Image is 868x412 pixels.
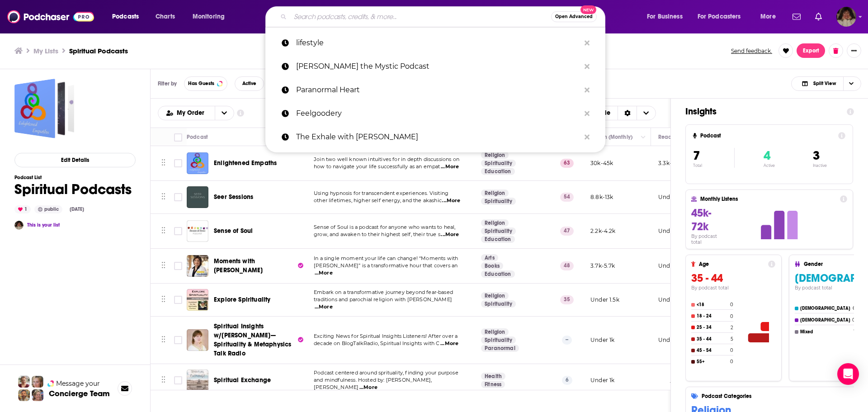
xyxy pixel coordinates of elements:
span: decade on BlogTalkRadio, Spiritual Insights with C [314,340,440,346]
a: Religion [481,328,509,336]
a: Paranormal [481,345,519,352]
a: Show notifications dropdown [811,9,826,24]
span: Toggle select row [174,159,182,167]
a: Religion [481,152,509,159]
a: Religion [481,219,509,227]
span: Toggle select row [174,262,182,270]
img: Seer Sessions [187,186,208,208]
button: Choose View [574,106,656,120]
a: Dawna Shuman [14,221,24,230]
h4: Monthly Listens [700,196,836,202]
span: ...More [359,384,377,391]
button: open menu [754,9,787,24]
a: Spirituality [481,227,516,235]
h4: Age [699,261,764,267]
a: My Lists [33,47,58,55]
span: Charts [156,10,175,23]
span: Moments with [PERSON_NAME] [214,257,263,274]
a: Explore Spirituality [187,289,208,311]
p: 63 [560,159,574,168]
h4: 6 [853,305,855,311]
h3: Spiritual Podcasts [69,47,128,55]
div: Search podcasts, credits, & more... [274,6,614,27]
h4: 35 - 44 [697,336,729,342]
p: 47 [560,227,574,236]
a: Podchaser - Follow, Share and Rate Podcasts [7,8,94,25]
span: Podcast centered around sprituality, finding your purpose [314,369,458,376]
p: 30k-45k [590,159,613,167]
span: Toggle select row [174,296,182,304]
img: Spiritual Exchange [187,369,208,391]
button: Column Actions [638,132,649,142]
a: Moments with [PERSON_NAME] [214,257,303,275]
img: Spiritual Insights w/Charlotte Spicer—Spirituality & Metaphysics Talk Radio [187,329,208,351]
img: Jon Profile [18,389,30,401]
button: Show profile menu [836,7,856,27]
img: Sydney Profile [18,376,30,388]
span: ...More [441,163,459,170]
h2: Choose List sort [158,106,234,120]
h1: Spiritual Podcasts [14,180,132,198]
span: Exciting News for Spiritual Insights Listeners! After over a [314,333,458,339]
a: Paranormal Heart [265,78,605,102]
p: 3.3k-5.4k [658,159,684,167]
button: Choose View [791,76,861,91]
span: Spiritual Podcasts [14,79,74,138]
span: Toggle select row [174,227,182,235]
button: Open AdvancedNew [551,11,597,22]
span: More [760,10,776,23]
h4: 1 [854,329,855,335]
p: Under 1k [590,376,614,384]
span: Sense of Soul [214,227,253,235]
span: 3 [813,148,820,163]
a: Religion [481,292,509,299]
a: Health [481,373,505,380]
h4: By podcast total [691,233,728,245]
span: My Order [177,110,208,116]
h4: 5 [731,336,733,342]
div: [DATE] [66,206,88,213]
p: Paranormal Heart [296,78,580,102]
p: Under 1.5k [658,227,687,235]
h4: [DEMOGRAPHIC_DATA] [800,306,851,311]
button: open menu [215,106,234,120]
h1: Insights [685,106,840,117]
span: Sense of Soul is a podcast for anyone who wants to heal, [314,224,456,230]
a: Spirituality [481,300,516,308]
span: Toggle select row [174,336,182,344]
span: Open Advanced [555,14,593,19]
button: Active [235,76,264,91]
h4: 18 - 24 [697,313,728,319]
p: 48 [560,261,574,270]
span: Logged in as angelport [836,7,856,27]
a: Enlightened Empaths [187,152,208,174]
p: __ [658,376,675,384]
span: In a single moment your life can change! “Moments with [314,255,458,261]
p: Under 1.3k [658,296,687,303]
span: other lifetimes, higher self energy, and the akashic [314,197,442,204]
input: Search podcasts, credits, & more... [290,9,551,24]
a: lifestyle [265,31,605,55]
a: Spiritual Exchange [214,376,271,385]
p: Under 630 [658,336,688,344]
button: Send feedback. [728,47,775,55]
span: [PERSON_NAME]” is a transformative hour that covers an [314,262,458,269]
img: Sense of Soul [187,220,208,242]
p: lifestyle [296,31,580,55]
button: Has Guests [184,76,227,91]
h3: Concierge Team [49,389,110,398]
span: grow, and awaken to their highest self, their true s [314,231,440,237]
h4: Podcast [700,133,835,139]
p: The Exhale with Kyle Buchanan [296,125,580,149]
span: Monitoring [193,10,225,23]
h3: Filter by [158,81,177,87]
span: 4 [764,148,770,163]
a: The Exhale with [PERSON_NAME] [265,125,605,149]
a: Sense of Soul [214,227,253,236]
a: Moments with Marianne [187,255,208,277]
h4: 45 - 54 [697,348,728,353]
